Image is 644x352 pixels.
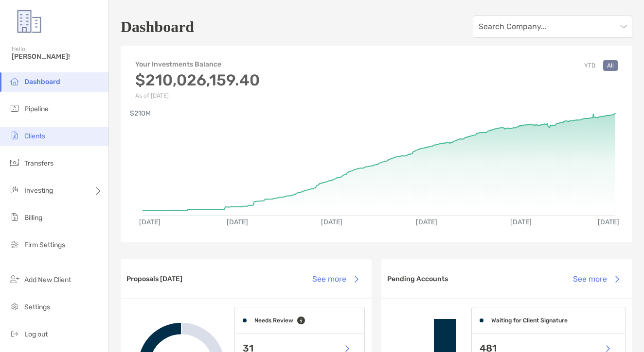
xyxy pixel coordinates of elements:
img: firm-settings icon [9,238,20,250]
span: Clients [24,132,45,140]
img: clients icon [9,130,20,141]
text: [DATE] [321,218,342,226]
img: logout icon [9,328,20,339]
button: See more [565,268,626,290]
h4: Your Investments Balance [135,60,260,68]
span: Add New Client [24,276,71,284]
img: Zoe Logo [12,4,47,39]
text: [DATE] [510,218,532,226]
span: Log out [24,330,48,338]
img: dashboard icon [9,75,20,87]
img: add_new_client icon [9,273,20,285]
text: [DATE] [598,218,619,226]
img: billing icon [9,211,20,223]
span: Settings [24,303,50,311]
text: [DATE] [139,218,161,226]
span: Investing [24,186,53,195]
span: Dashboard [24,78,60,86]
text: [DATE] [416,218,437,226]
button: YTD [580,60,599,71]
button: See more [304,268,366,290]
h3: Pending Accounts [387,275,448,283]
h3: $210,026,159.40 [135,71,260,89]
text: $210M [130,109,151,117]
span: Firm Settings [24,241,65,249]
img: settings icon [9,301,20,312]
p: As of [DATE] [135,92,260,99]
h1: Dashboard [121,18,194,36]
button: All [603,60,618,71]
span: [PERSON_NAME]! [12,52,103,61]
img: investing icon [9,184,20,196]
h4: Waiting for Client Signature [491,317,568,324]
span: Pipeline [24,105,49,113]
span: Billing [24,214,42,222]
text: [DATE] [227,218,248,226]
img: pipeline icon [9,102,20,114]
span: Transfers [24,159,54,168]
h4: Needs Review [254,317,293,324]
h3: Proposals [DATE] [126,275,182,283]
img: transfers icon [9,157,20,168]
